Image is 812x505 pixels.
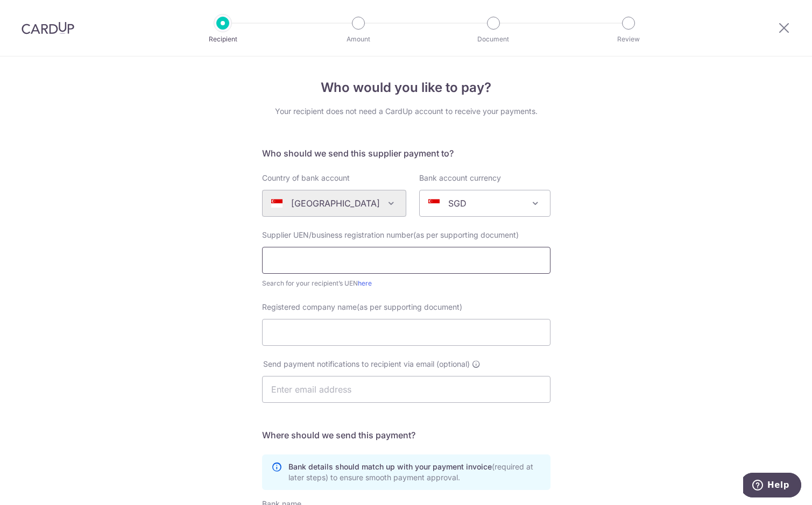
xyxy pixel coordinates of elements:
span: SGD [420,190,550,216]
input: Enter email address [262,376,550,403]
img: CardUp [22,22,74,34]
label: Country of bank account [262,173,350,183]
p: SGD [448,197,467,210]
h4: Who would you like to pay? [262,78,550,97]
p: Bank details should match up with your payment invoice [288,461,541,483]
span: Send payment notifications to recipient via email (optional) [263,359,470,369]
p: Review [589,34,668,45]
span: Help [24,8,46,17]
iframe: Opens a widget where you can find more information [743,473,801,500]
p: Amount [319,34,398,45]
a: here [358,279,372,287]
h5: Who should we send this supplier payment to? [262,147,550,160]
span: Registered company name(as per supporting document) [262,302,462,311]
span: SGD [419,190,550,217]
div: Your recipient does not need a CardUp account to receive your payments. [262,106,550,117]
h5: Where should we send this payment? [262,429,550,442]
label: Bank account currency [419,173,501,183]
p: Recipient [183,34,263,45]
div: Search for your recipient’s UEN [262,278,550,289]
span: Supplier UEN/business registration number(as per supporting document) [262,230,519,239]
p: Document [454,34,533,45]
